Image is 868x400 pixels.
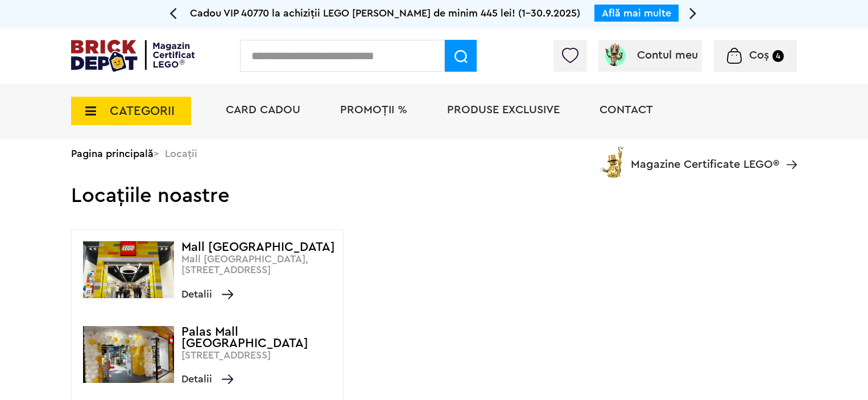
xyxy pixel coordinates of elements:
[340,104,407,116] a: PROMOȚII %
[190,8,580,18] span: Cadou VIP 40770 la achiziții LEGO [PERSON_NAME] de minim 445 lei! (1-30.9.2025)
[602,8,671,18] a: Află mai multe
[181,371,233,387] span: Detalii
[447,104,560,116] a: Produse exclusive
[181,350,337,372] p: [STREET_ADDRESS]
[181,286,233,302] span: Detalii
[749,50,769,61] span: Coș
[181,241,337,253] h4: Mall [GEOGRAPHIC_DATA]
[631,144,779,170] span: Magazine Certificate LEGO®
[226,104,300,116] a: Card Cadou
[181,326,337,349] h4: Palas Mall [GEOGRAPHIC_DATA]
[779,144,797,155] a: Magazine Certificate LEGO®
[603,50,698,61] a: Contul meu
[110,105,175,117] span: CATEGORII
[637,50,698,61] span: Contul meu
[772,50,784,62] small: 4
[600,104,653,116] a: Contact
[71,168,797,207] h2: Locațiile noastre
[181,254,337,276] p: Mall [GEOGRAPHIC_DATA], [STREET_ADDRESS]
